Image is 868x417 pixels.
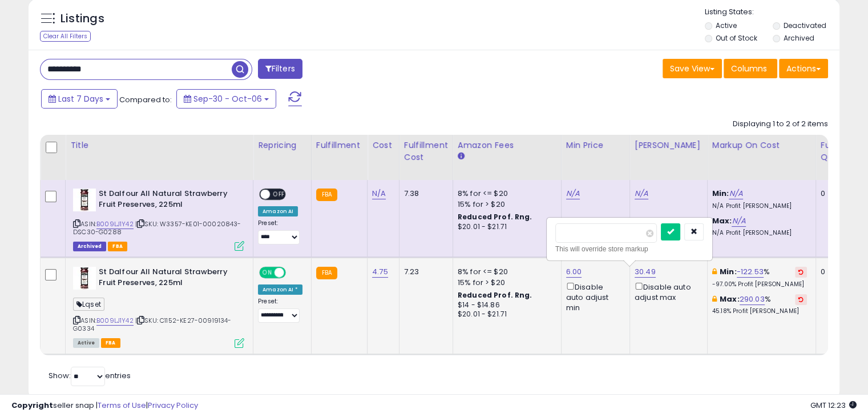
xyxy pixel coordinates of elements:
div: Min Price [566,139,625,151]
button: Save View [663,59,722,78]
div: Disable auto adjust max [635,280,699,303]
a: B009LJ1Y42 [96,219,134,229]
div: Amazon AI * [258,284,302,295]
p: -97.00% Profit [PERSON_NAME] [712,280,807,288]
div: 15% for > $20 [458,278,552,288]
p: 45.18% Profit [PERSON_NAME] [712,307,807,315]
div: 0 [821,189,856,199]
h5: Listings [60,11,104,27]
div: $20.01 - $21.71 [458,310,552,319]
b: Reduced Prof. Rng. [458,212,532,222]
button: Last 7 Days [41,89,118,109]
b: Min: [712,188,729,199]
div: 15% for > $20 [458,199,552,210]
a: Privacy Policy [148,400,198,411]
div: $14 - $14.86 [458,300,552,310]
div: Amazon Fees [458,139,556,151]
a: 4.75 [372,266,388,278]
div: 7.23 [404,267,444,277]
div: Fulfillment [316,139,362,151]
span: OFF [270,190,288,199]
a: B009LJ1Y42 [96,316,134,326]
div: 8% for <= $20 [458,267,552,277]
div: Markup on Cost [712,139,811,151]
b: Max: [712,215,732,226]
a: -122.53 [737,266,764,278]
div: $20.01 - $21.71 [458,222,552,232]
a: 30.49 [635,266,656,278]
div: 0 [821,267,856,277]
i: This overrides the store level max markup for this listing [712,295,717,303]
i: Revert to store-level Min Markup [798,269,804,275]
b: St Dalfour All Natural Strawberry Fruit Preserves, 225ml [99,267,237,291]
div: Title [70,139,248,151]
small: FBA [316,267,337,279]
a: 6.00 [566,266,582,278]
div: Cost [372,139,394,151]
button: Actions [779,59,828,78]
span: Show: entries [49,370,131,381]
div: % [712,294,807,315]
p: N/A Profit [PERSON_NAME] [712,229,807,237]
label: Active [716,21,737,30]
div: [PERSON_NAME] [635,139,703,151]
span: Listings that have been deleted from Seller Central [73,242,106,251]
p: N/A Profit [PERSON_NAME] [712,202,807,210]
a: 290.03 [740,294,765,305]
i: Revert to store-level Max Markup [798,296,804,302]
span: ON [260,268,274,278]
div: Displaying 1 to 2 of 2 items [733,119,828,130]
a: N/A [729,188,742,199]
button: Columns [724,59,777,78]
img: 41rukyxV4QL._SL40_.jpg [73,189,96,211]
img: 41rukyxV4QL._SL40_.jpg [73,267,96,290]
div: Fulfillment Cost [404,139,448,163]
div: Fulfillable Quantity [821,139,860,163]
th: The percentage added to the cost of goods (COGS) that forms the calculator for Min & Max prices. [707,135,815,180]
span: OFF [284,268,302,278]
span: FBA [108,242,127,251]
a: N/A [566,188,580,199]
div: ASIN: [73,189,244,250]
div: ASIN: [73,267,244,346]
label: Deactivated [783,21,826,30]
span: All listings currently available for purchase on Amazon [73,338,99,348]
a: N/A [635,188,648,199]
span: 2025-10-14 12:23 GMT [810,400,857,411]
b: Max: [720,294,740,304]
span: | SKU: W3357-KE01-00020843-DSC30-G0288 [73,219,241,236]
span: | SKU: C1152-KE27-00919134-G0334 [73,316,232,333]
div: % [712,267,807,288]
div: Repricing [258,139,306,151]
label: Archived [783,33,814,43]
span: FBA [101,338,120,348]
a: Terms of Use [98,400,146,411]
div: Clear All Filters [40,31,91,42]
a: N/A [732,215,745,227]
b: Min: [720,266,737,277]
b: Reduced Prof. Rng. [458,290,532,300]
div: Preset: [258,298,302,323]
div: Amazon AI [258,206,298,216]
span: Compared to: [119,94,172,105]
span: Sep-30 - Oct-06 [193,93,262,105]
span: Last 7 Days [58,93,103,105]
a: N/A [372,188,386,199]
label: Out of Stock [716,33,757,43]
div: 8% for <= $20 [458,189,552,199]
strong: Copyright [11,400,53,411]
p: Listing States: [705,7,839,18]
div: This will override store markup [555,243,704,255]
small: Amazon Fees. [458,151,465,162]
span: Columns [731,63,767,74]
div: 7.38 [404,189,444,199]
b: St Dalfour All Natural Strawberry Fruit Preserves, 225ml [99,189,237,212]
div: Disable auto adjust min [566,280,621,314]
i: This overrides the store level min markup for this listing [712,268,717,275]
div: seller snap | | [11,400,198,411]
span: Lqset [73,298,104,311]
div: Preset: [258,219,302,245]
small: FBA [316,189,337,201]
button: Filters [258,59,302,79]
button: Sep-30 - Oct-06 [176,89,276,109]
